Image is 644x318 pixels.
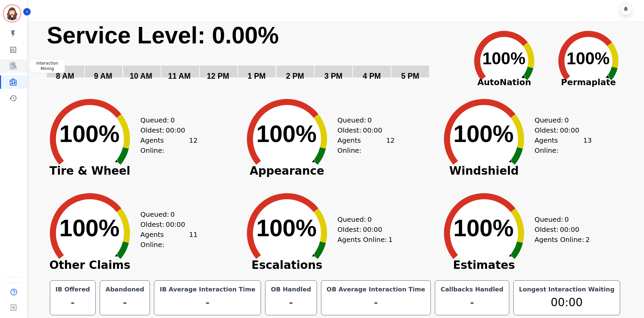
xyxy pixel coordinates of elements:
text: 5 PM [401,72,419,80]
div: Oldest: [535,125,585,135]
text: 1 PM [248,72,266,80]
text: 100% [59,215,120,241]
div: Agents Online: [535,135,592,155]
span: 0 [367,115,372,125]
div: Queued: [535,115,585,125]
div: Oldest: [140,219,191,229]
div: Queued: [140,209,191,219]
div: Agents Online: [337,135,395,155]
div: Agents Online: [140,229,198,250]
span: 00:00 [166,219,185,229]
div: Queued: [337,214,388,224]
span: 00:00 [560,125,579,135]
div: Queued: [535,214,585,224]
div: Queued: [337,115,388,125]
span: 0 [170,209,175,219]
text: 100% [453,121,514,147]
span: 00:00 [363,224,382,235]
span: Permaplate [546,76,631,89]
span: 00:00 [166,125,185,135]
div: Queued: [140,115,191,125]
div: IB Average Interaction Time [158,285,257,294]
text: 100% [256,121,317,147]
span: AutoNation [462,76,546,89]
span: 12 [189,135,197,155]
text: 100% [256,215,317,241]
div: - [158,294,257,311]
div: Longest Interaction Waiting [518,285,616,294]
div: IB Offered [54,285,92,294]
div: - [54,294,92,311]
span: 11 [189,229,197,250]
div: Oldest: [337,125,388,135]
div: OB Handled [269,285,312,294]
span: Windshield [433,168,535,174]
div: Oldest: [535,224,585,235]
div: - [439,294,505,311]
span: Other Claims [39,262,140,269]
span: Escalations [236,262,337,269]
span: 0 [565,214,569,224]
text: Service Level: 0.00% [47,22,279,48]
div: Agents Online: [535,235,592,245]
span: 0 [565,115,569,125]
text: 100% [453,215,514,241]
text: 3 PM [324,72,343,80]
span: 1 [388,235,393,245]
img: Bordered avatar [4,5,20,22]
div: - [104,294,146,311]
div: Oldest: [140,125,191,135]
svg: Service Level: 0% [46,21,461,90]
span: 2 [585,235,590,245]
div: - [325,294,427,311]
span: Tire & Wheel [39,168,140,174]
span: Estimates [433,262,535,269]
span: 13 [583,135,591,155]
text: 100% [567,49,610,68]
span: Appearance [236,168,337,174]
text: 12 PM [207,72,229,80]
text: 9 AM [94,72,112,80]
span: 12 [386,135,394,155]
div: 00:00 [518,294,616,311]
div: Agents Online: [337,235,395,245]
text: 10 AM [130,72,152,80]
div: OB Average Interaction Time [325,285,427,294]
span: 00:00 [363,125,382,135]
div: Abandoned [104,285,146,294]
text: 100% [59,121,120,147]
text: 2 PM [286,72,304,80]
div: - [269,294,312,311]
div: Callbacks Handled [439,285,505,294]
span: 0 [367,214,372,224]
text: 4 PM [363,72,381,80]
text: 11 AM [168,72,191,80]
div: Agents Online: [140,135,198,155]
span: 00:00 [560,224,579,235]
text: 8 AM [56,72,74,80]
div: Oldest: [337,224,388,235]
text: 100% [482,49,525,68]
span: 0 [170,115,175,125]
